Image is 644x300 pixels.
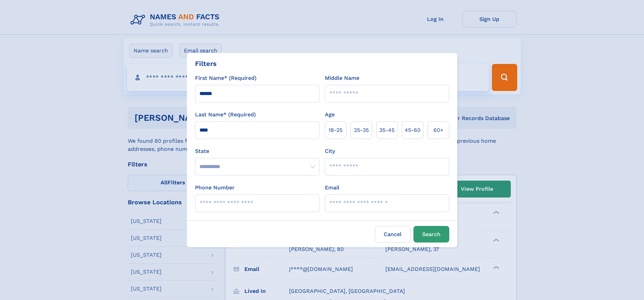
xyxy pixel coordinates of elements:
label: Middle Name [325,74,359,82]
div: Filters [195,59,217,69]
label: State [195,147,319,155]
label: Last Name* (Required) [195,111,256,119]
label: Phone Number [195,184,235,192]
label: Email [325,184,339,192]
span: 35‑45 [379,126,395,134]
label: Cancel [375,226,411,243]
span: 25‑35 [354,126,369,134]
label: City [325,147,335,155]
span: 45‑60 [405,126,421,134]
button: Search [413,226,449,243]
span: 60+ [433,126,444,134]
label: Age [325,111,335,119]
span: 18‑25 [329,126,342,134]
label: First Name* (Required) [195,74,257,82]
